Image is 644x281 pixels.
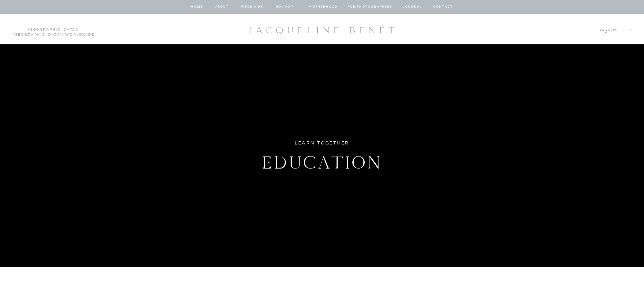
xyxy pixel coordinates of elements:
a: BOUDOIR [276,4,295,10]
a: for photographers [347,4,392,10]
a: Inquire [594,25,617,35]
a: contact [432,4,454,10]
a: about [215,4,229,10]
a: Motherhood [309,4,337,10]
p: | | Worldwide [10,27,97,31]
a: [GEOGRAPHIC_DATA] [13,33,62,36]
h2: learn together [266,139,378,147]
a: [GEOGRAPHIC_DATA] [28,28,78,31]
h1: education [223,149,421,173]
a: Weddings [240,4,264,10]
a: journal [402,4,423,10]
a: home [190,4,204,10]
